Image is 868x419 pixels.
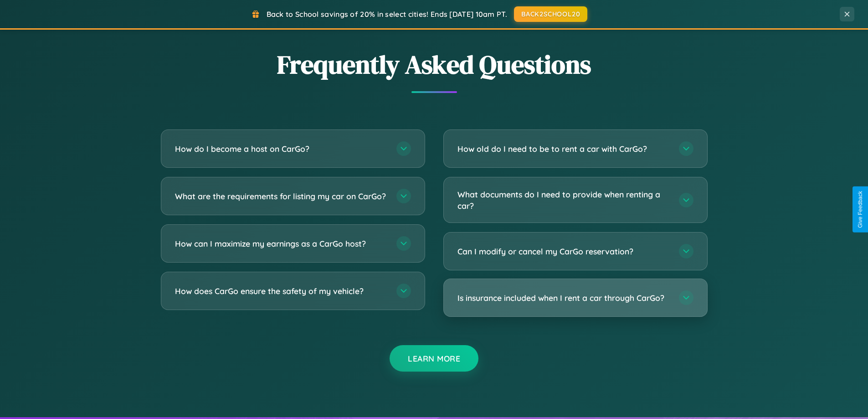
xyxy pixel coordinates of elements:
[857,191,863,228] div: Give Feedback
[175,238,387,249] h3: How can I maximize my earnings as a CarGo host?
[267,10,507,19] span: Back to School savings of 20% in select cities! Ends [DATE] 10am PT.
[457,292,670,304] h3: Is insurance included when I rent a car through CarGo?
[457,189,670,211] h3: What documents do I need to provide when renting a car?
[161,47,708,82] h2: Frequently Asked Questions
[514,6,587,22] button: BACK2SCHOOL20
[457,143,670,155] h3: How old do I need to be to rent a car with CarGo?
[390,345,478,372] button: Learn More
[175,285,387,297] h3: How does CarGo ensure the safety of my vehicle?
[457,246,670,257] h3: Can I modify or cancel my CarGo reservation?
[175,191,387,202] h3: What are the requirements for listing my car on CarGo?
[175,143,387,155] h3: How do I become a host on CarGo?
